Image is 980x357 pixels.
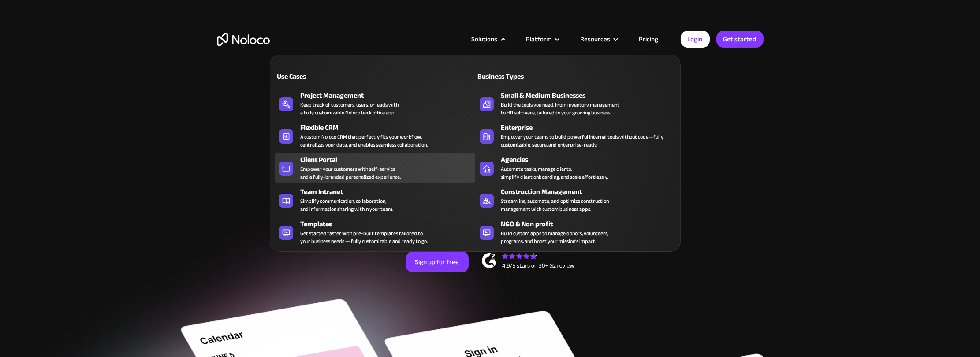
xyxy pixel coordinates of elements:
div: Enterprise [501,122,680,133]
div: Resources [570,33,628,45]
a: Use Cases [275,66,475,86]
div: NGO & Non profit [501,219,680,229]
div: Build the tools you need, from inventory management to HR software, tailored to your growing busi... [501,101,619,117]
div: Keep track of customers, users, or leads with a fully customizable Noloco back office app. [300,101,399,117]
a: Construction ManagementStreamline, automate, and optimize constructionmanagement with custom busi... [475,185,676,215]
div: Automate tasks, manage clients, simplify client onboarding, and scale effortlessly. [501,165,608,181]
h2: Business Apps for Teams [217,113,764,183]
a: Get started [716,31,764,48]
a: AgenciesAutomate tasks, manage clients,simplify client onboarding, and scale effortlessly. [475,153,676,183]
div: Construction Management [501,187,680,197]
div: Project Management [300,90,479,101]
a: Small & Medium BusinessesBuild the tools you need, from inventory managementto HR software, tailo... [475,88,676,118]
div: Build custom apps to manage donors, volunteers, programs, and boost your mission’s impact. [501,229,608,245]
a: Sign up for free [406,251,469,272]
a: Pricing [628,33,670,45]
a: TemplatesGet started faster with pre-built templates tailored toyour business needs — fully custo... [275,217,475,247]
div: Platform [526,33,552,45]
div: Business Types [475,71,572,82]
nav: Solutions [270,42,681,252]
div: Client Portal [300,155,479,165]
div: Solutions [461,33,515,45]
div: Simplify communication, collaboration, and information sharing within your team. [300,197,393,213]
div: Agencies [501,155,680,165]
a: EnterpriseEmpower your teams to build powerful internal tools without code—fully customizable, se... [475,121,676,151]
a: Business Types [475,66,676,86]
a: NGO & Non profitBuild custom apps to manage donors, volunteers,programs, and boost your mission’s... [475,217,676,247]
a: Client PortalEmpower your customers with self-serviceand a fully-branded personalized experience. [275,153,475,183]
div: Small & Medium Businesses [501,90,680,101]
div: Get started faster with pre-built templates tailored to your business needs — fully customizable ... [300,229,428,245]
a: Login [681,31,710,48]
div: Empower your customers with self-service and a fully-branded personalized experience. [300,165,401,181]
div: Streamline, automate, and optimize construction management with custom business apps. [501,197,609,213]
a: home [217,33,270,46]
a: Flexible CRMA custom Noloco CRM that perfectly fits your workflow,centralizes your data, and enab... [275,121,475,151]
div: Resources [581,33,611,45]
div: Team Intranet [300,187,479,197]
a: Project ManagementKeep track of customers, users, or leads witha fully customizable Noloco back o... [275,88,475,118]
div: Use Cases [275,71,371,82]
div: Flexible CRM [300,122,479,133]
h1: Custom No-Code Business Apps Platform [217,97,764,104]
div: A custom Noloco CRM that perfectly fits your workflow, centralizes your data, and enables seamles... [300,133,428,149]
div: Solutions [472,33,498,45]
div: Platform [515,33,570,45]
a: Team IntranetSimplify communication, collaboration,and information sharing within your team. [275,185,475,215]
div: Templates [300,219,479,229]
div: Empower your teams to build powerful internal tools without code—fully customizable, secure, and ... [501,133,671,149]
